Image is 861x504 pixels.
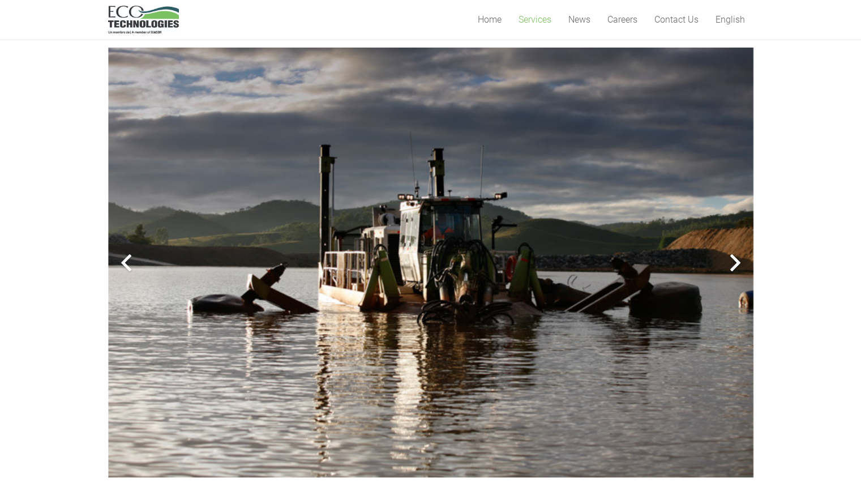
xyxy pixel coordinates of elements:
[519,14,551,25] span: Services
[607,14,637,25] span: Careers
[716,14,745,25] span: English
[568,14,590,25] span: News
[108,6,179,34] a: logo_EcoTech_ASDR_RGB
[654,14,699,25] span: Contact Us
[478,14,502,25] span: Home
